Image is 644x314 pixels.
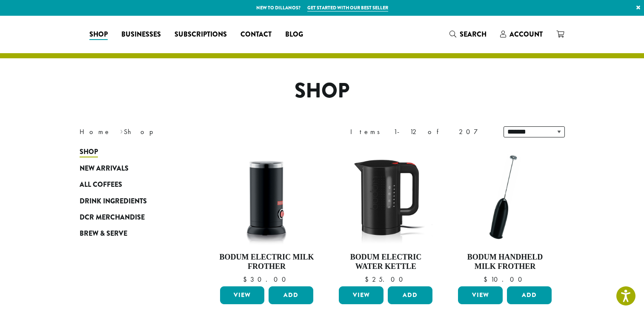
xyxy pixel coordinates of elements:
[80,226,182,242] a: Brew & Serve
[507,286,552,304] button: Add
[175,29,227,40] span: Subscriptions
[218,148,316,283] a: Bodum Electric Milk Frother $30.00
[80,180,122,190] span: All Coffees
[218,253,316,271] h4: Bodum Electric Milk Frother
[73,79,571,103] h1: Shop
[337,148,435,246] img: DP3955.01.png
[350,127,491,137] div: Items 1-12 of 207
[240,29,272,40] span: Contact
[80,147,98,157] span: Shop
[83,28,114,41] a: Shop
[89,29,108,40] span: Shop
[80,228,127,239] span: Brew & Serve
[307,4,388,11] a: Get started with our best seller
[365,275,372,284] span: $
[80,212,145,223] span: DCR Merchandise
[269,286,313,304] button: Add
[443,27,493,41] a: Search
[218,148,315,246] img: DP3954.01-002.png
[121,29,161,40] span: Businesses
[509,29,543,39] span: Account
[80,177,182,193] a: All Coffees
[220,286,265,304] a: View
[243,275,250,284] span: $
[80,160,182,177] a: New Arrivals
[80,209,182,226] a: DCR Merchandise
[388,286,432,304] button: Add
[80,127,111,136] a: Home
[80,196,147,207] span: Drink Ingredients
[484,275,526,284] bdi: 10.00
[243,275,290,284] bdi: 30.00
[337,148,435,283] a: Bodum Electric Water Kettle $25.00
[460,29,487,39] span: Search
[337,253,435,271] h4: Bodum Electric Water Kettle
[365,275,407,284] bdi: 25.00
[484,275,491,284] span: $
[285,29,303,40] span: Blog
[80,193,182,209] a: Drink Ingredients
[339,286,384,304] a: View
[456,148,554,246] img: DP3927.01-002.png
[80,163,129,174] span: New Arrivals
[120,124,123,137] span: ›
[80,127,309,137] nav: Breadcrumb
[456,253,554,271] h4: Bodum Handheld Milk Frother
[456,148,554,283] a: Bodum Handheld Milk Frother $10.00
[80,144,182,160] a: Shop
[458,286,503,304] a: View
